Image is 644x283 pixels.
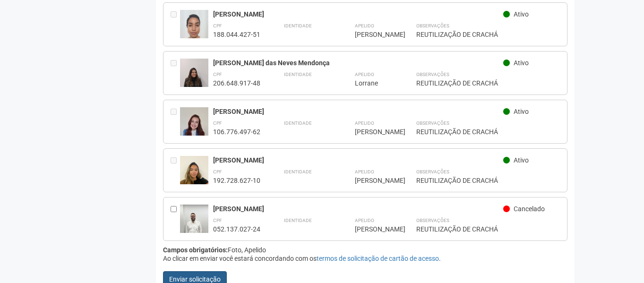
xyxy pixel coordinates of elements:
[171,10,180,39] div: Entre em contato com a Aministração para solicitar o cancelamento ou 2a via
[416,23,449,28] strong: Observações
[213,176,260,185] div: 192.728.627-10
[213,72,222,77] strong: CPF
[213,107,504,116] div: [PERSON_NAME]
[171,107,180,136] div: Entre em contato com a Aministração para solicitar o cancelamento ou 2a via
[180,205,208,242] img: user.jpg
[284,120,312,126] strong: Identidade
[355,128,393,136] div: [PERSON_NAME]
[213,79,260,87] div: 206.648.917-48
[163,254,568,263] div: Ao clicar em enviar você estará concordando com os .
[171,59,180,87] div: Entre em contato com a Aministração para solicitar o cancelamento ou 2a via
[180,107,208,145] img: user.jpg
[416,79,560,87] div: REUTILIZAÇÃO DE CRACHÁ
[213,218,222,223] strong: CPF
[416,72,449,77] strong: Observações
[416,218,449,223] strong: Observações
[213,23,222,28] strong: CPF
[171,156,180,185] div: Entre em contato com a Aministração para solicitar o cancelamento ou 2a via
[514,108,529,115] span: Ativo
[416,176,560,185] div: REUTILIZAÇÃO DE CRACHÁ
[416,169,449,174] strong: Observações
[355,23,374,28] strong: Apelido
[213,128,260,136] div: 106.776.497-62
[213,10,504,18] div: [PERSON_NAME]
[514,59,529,67] span: Ativo
[514,156,529,164] span: Ativo
[163,246,568,254] div: Foto, Apelido
[355,79,393,87] div: Lorrane
[514,205,545,213] span: Cancelado
[213,205,504,213] div: [PERSON_NAME]
[213,120,222,126] strong: CPF
[355,120,374,126] strong: Apelido
[416,30,560,39] div: REUTILIZAÇÃO DE CRACHÁ
[213,225,260,233] div: 052.137.027-24
[163,246,228,254] strong: Campos obrigatórios:
[180,59,208,96] img: user.jpg
[284,218,312,223] strong: Identidade
[355,218,374,223] strong: Apelido
[355,30,393,39] div: [PERSON_NAME]
[355,72,374,77] strong: Apelido
[355,176,393,185] div: [PERSON_NAME]
[514,10,529,18] span: Ativo
[284,72,312,77] strong: Identidade
[416,225,560,233] div: REUTILIZAÇÃO DE CRACHÁ
[213,30,260,39] div: 188.044.427-51
[180,10,208,51] img: user.jpg
[416,120,449,126] strong: Observações
[213,169,222,174] strong: CPF
[284,169,312,174] strong: Identidade
[355,225,393,233] div: [PERSON_NAME]
[213,59,504,67] div: [PERSON_NAME] das Neves Mendonça
[355,169,374,174] strong: Apelido
[317,255,439,262] a: termos de solicitação de cartão de acesso
[284,23,312,28] strong: Identidade
[180,156,208,194] img: user.jpg
[416,128,560,136] div: REUTILIZAÇÃO DE CRACHÁ
[213,156,504,164] div: [PERSON_NAME]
